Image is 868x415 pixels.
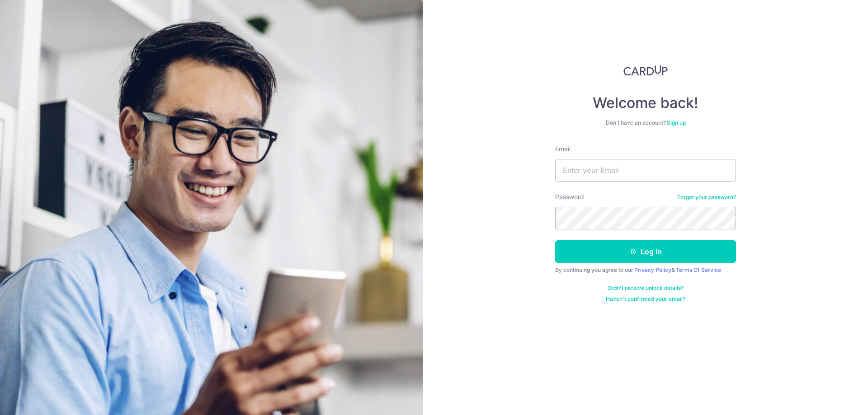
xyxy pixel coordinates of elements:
div: By continuing you agree to our & [555,266,736,274]
label: Email [555,145,571,154]
img: CardUp Logo [623,65,668,76]
a: Terms Of Service [676,266,721,273]
a: Forgot your password? [677,194,736,201]
h4: Welcome back! [555,94,736,112]
button: Log in [555,240,736,263]
a: Haven't confirmed your email? [606,295,685,303]
div: Don’t have an account? [555,119,736,126]
input: Enter your Email [555,159,736,182]
a: Privacy Policy [634,266,671,273]
a: Sign up [667,119,686,126]
label: Password [555,192,584,201]
a: Didn't receive unlock details? [608,284,684,292]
